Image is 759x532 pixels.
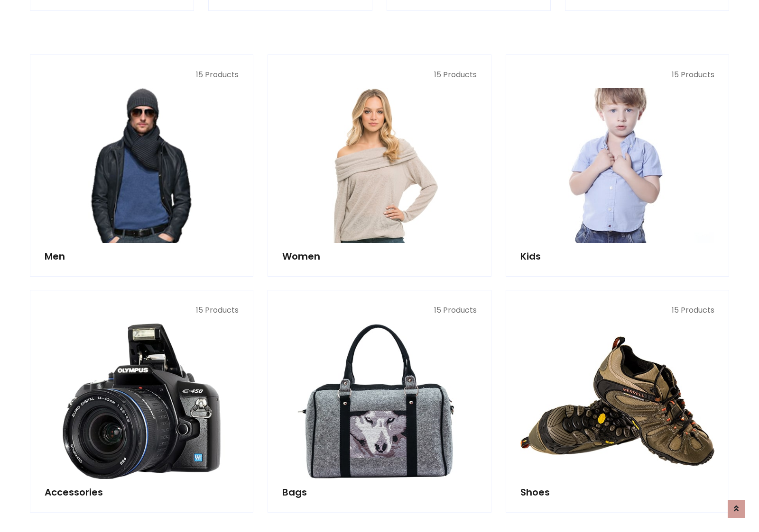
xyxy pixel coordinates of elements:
[282,69,476,81] p: 15 Products
[45,69,239,81] p: 15 Products
[520,305,714,316] p: 15 Products
[282,487,476,498] h5: Bags
[282,251,476,262] h5: Women
[282,305,476,316] p: 15 Products
[520,487,714,498] h5: Shoes
[45,251,239,262] h5: Men
[45,487,239,498] h5: Accessories
[45,305,239,316] p: 15 Products
[520,251,714,262] h5: Kids
[520,69,714,81] p: 15 Products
